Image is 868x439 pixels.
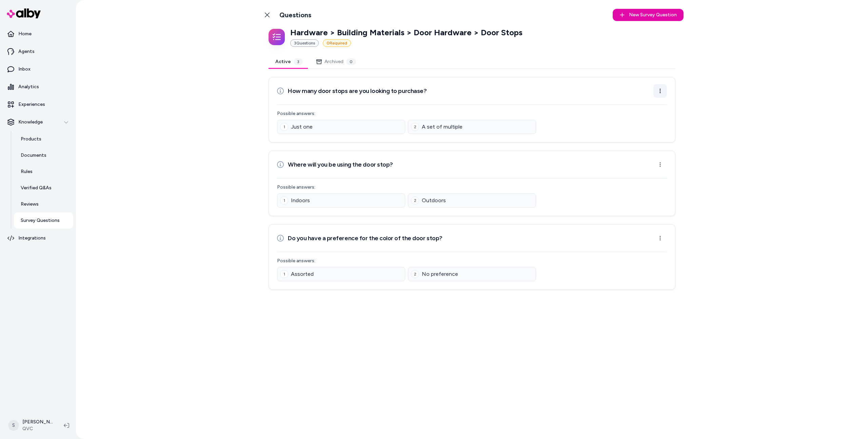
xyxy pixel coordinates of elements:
[323,39,351,47] div: 0 Required
[14,131,73,147] a: Products
[629,12,677,18] span: New Survey Question
[310,55,363,69] button: Archived
[21,217,60,224] p: Survey Questions
[613,9,684,21] button: New Survey Question
[21,201,39,208] p: Reviews
[422,270,458,278] span: No preference
[294,58,303,65] div: 3
[18,31,32,37] p: Home
[290,27,522,38] p: Hardware > Building Materials > Door Hardware > Door Stops
[3,96,73,113] a: Experiences
[3,26,73,42] a: Home
[22,419,53,425] p: [PERSON_NAME]
[18,101,45,108] p: Experiences
[8,420,19,431] span: S
[288,233,442,243] h3: Do you have a preference for the color of the door stop?
[269,55,310,69] button: Active
[21,168,33,175] p: Rules
[346,58,356,65] div: 0
[21,152,46,159] p: Documents
[277,257,667,264] p: Possible answers:
[277,110,667,117] p: Possible answers:
[14,164,73,180] a: Rules
[21,185,52,191] p: Verified Q&As
[291,123,313,131] span: Just one
[411,196,419,205] div: 2
[14,196,73,212] a: Reviews
[18,66,31,73] p: Inbox
[14,212,73,229] a: Survey Questions
[21,136,41,142] p: Products
[3,114,73,130] button: Knowledge
[3,79,73,95] a: Analytics
[4,415,58,436] button: S[PERSON_NAME]QVC
[3,230,73,246] a: Integrations
[280,270,288,278] div: 1
[288,160,393,169] h3: Where will you be using the door stop?
[18,119,43,126] p: Knowledge
[18,83,39,90] p: Analytics
[277,184,667,191] p: Possible answers:
[7,8,41,18] img: alby Logo
[280,123,288,131] div: 1
[279,11,311,19] h1: Questions
[18,48,35,55] p: Agents
[288,86,427,96] h3: How many door stops are you looking to purchase?
[291,270,314,278] span: Assorted
[411,123,419,131] div: 2
[290,39,319,47] div: 3 Question s
[291,196,310,205] span: Indoors
[14,180,73,196] a: Verified Q&As
[411,270,419,278] div: 2
[422,123,462,131] span: A set of multiple
[18,235,46,242] p: Integrations
[3,43,73,60] a: Agents
[22,425,53,432] span: QVC
[280,196,288,205] div: 1
[3,61,73,77] a: Inbox
[14,147,73,164] a: Documents
[422,196,446,205] span: Outdoors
